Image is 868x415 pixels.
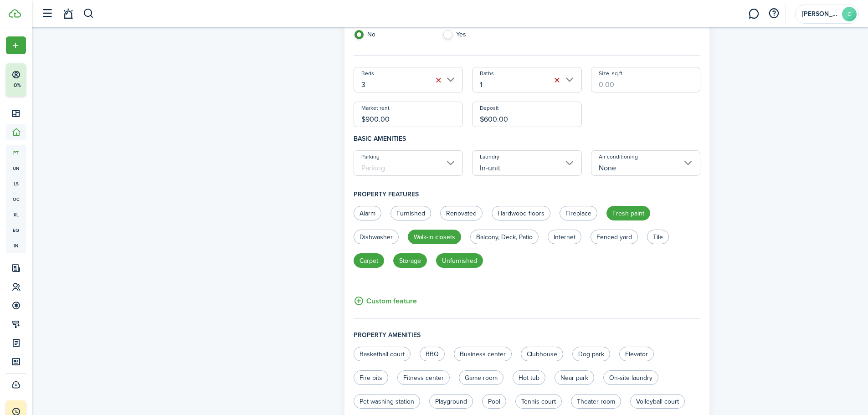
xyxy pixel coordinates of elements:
[408,230,461,244] label: Walk-in closets
[6,207,26,222] a: kl
[560,206,597,220] label: Fireplace
[393,253,427,268] label: Storage
[9,9,21,18] img: TenantCloud
[440,206,483,220] label: Renovated
[603,370,658,385] label: On-site laundry
[354,127,701,150] h4: Basic amenities
[472,102,582,127] input: 0.00
[354,206,381,220] label: Alarm
[59,2,77,26] a: Notifications
[442,30,522,44] label: Yes
[555,370,594,385] label: Near park
[571,394,621,409] label: Theater room
[647,230,669,244] label: Tile
[397,370,450,385] label: Fitness center
[591,67,701,92] input: 0.00
[591,230,638,244] label: Fenced yard
[472,150,582,176] input: Laundry
[548,230,581,244] label: Internet
[606,206,650,220] label: Fresh paint
[420,347,445,361] label: BBQ
[766,6,781,21] button: Open resource center
[83,6,94,21] button: Search
[6,36,26,54] button: Open menu
[619,347,654,361] label: Elevator
[429,394,473,409] label: Playground
[6,238,26,253] a: in
[354,347,411,361] label: Basketball court
[11,82,23,89] p: 0%
[842,7,857,21] avatar-text: C
[436,253,483,268] label: Unfurnished
[513,370,545,385] label: Hot tub
[6,145,26,160] a: pt
[6,191,26,207] a: oc
[454,347,512,361] label: Business center
[354,30,433,44] label: No
[521,347,563,361] label: Clubhouse
[551,74,564,87] button: Clear
[354,394,420,409] label: Pet washing station
[354,230,399,244] label: Dishwasher
[459,370,503,385] label: Game room
[354,253,384,268] label: Carpet
[515,394,562,409] label: Tennis court
[630,394,685,409] label: Volleyball court
[572,347,610,361] label: Dog park
[745,2,762,26] a: Messaging
[354,330,701,347] h4: Property amenities
[6,63,82,96] button: 0%
[38,5,56,22] button: Open sidebar
[354,183,701,206] h4: Property features
[354,150,463,176] input: Parking
[354,370,388,385] label: Fire pits
[482,394,506,409] label: Pool
[390,206,431,220] label: Furnished
[492,206,550,220] label: Hardwood floors
[354,102,463,127] input: 0.00
[6,222,26,238] a: eq
[432,74,445,87] button: Clear
[591,150,701,176] input: Air conditioning
[6,160,26,176] a: un
[354,295,417,307] button: Custom feature
[470,230,539,244] label: Balcony, Deck, Patio
[802,11,838,17] span: Carol
[6,176,26,191] a: ls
